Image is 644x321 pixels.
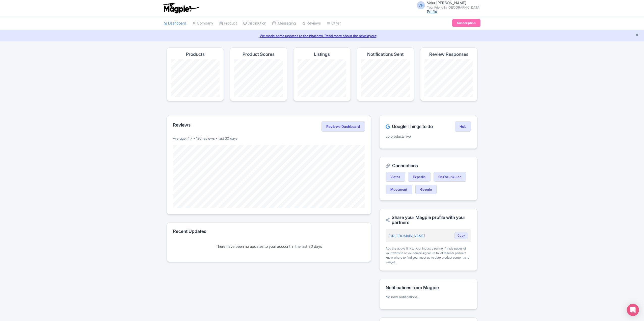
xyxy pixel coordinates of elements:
p: 25 products live [386,134,471,139]
a: GetYourGuide [434,172,466,182]
a: Profile [427,9,437,14]
h2: Recent Updates [173,229,365,234]
h4: Notifications Sent [367,52,404,57]
h2: Connections [386,163,471,168]
div: Open Intercom Messenger [627,304,639,316]
a: Other [327,16,341,30]
a: Subscription [452,19,480,27]
a: Google [415,185,437,194]
a: Dashboard [164,16,186,30]
h2: Share your Magpie profile with your partners [386,215,471,225]
h2: Reviews [173,122,191,128]
a: Expedia [408,172,431,182]
small: Your Friend In [GEOGRAPHIC_DATA] [427,6,480,9]
button: Close announcement [635,33,639,38]
a: Reviews [302,16,321,30]
a: Hub [455,121,471,132]
div: Add the above link to your industry partner / trade pages of your website or your email signature... [386,246,471,264]
h2: Notifications from Magpie [386,285,471,290]
span: VH [417,1,425,9]
h4: Listings [314,52,330,57]
a: Reviews Dashboard [321,121,365,132]
a: We made some updates to the platform. Read more about the new layout [3,33,641,38]
a: Viator [386,172,405,182]
a: Musement [386,185,412,194]
a: Messaging [272,16,296,30]
div: There have been no updates to your account in the last 30 days [173,244,365,250]
a: Company [192,16,213,30]
p: No new notifications. [386,294,471,300]
span: Valur [PERSON_NAME] [427,1,466,5]
a: [URL][DOMAIN_NAME] [389,234,425,238]
a: VH Valur [PERSON_NAME] Your Friend In [GEOGRAPHIC_DATA] [414,1,480,9]
h2: Google Things to do [386,124,433,129]
a: Product [219,16,237,30]
a: Distribution [243,16,266,30]
button: Copy [454,232,468,239]
h4: Review Responses [429,52,468,57]
h4: Product Scores [243,52,275,57]
img: logo-ab69f6fb50320c5b225c76a69d11143b.png [161,3,200,14]
h4: Products [186,52,205,57]
p: Average: 4.7 • 125 reviews • last 30 days [173,136,365,141]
